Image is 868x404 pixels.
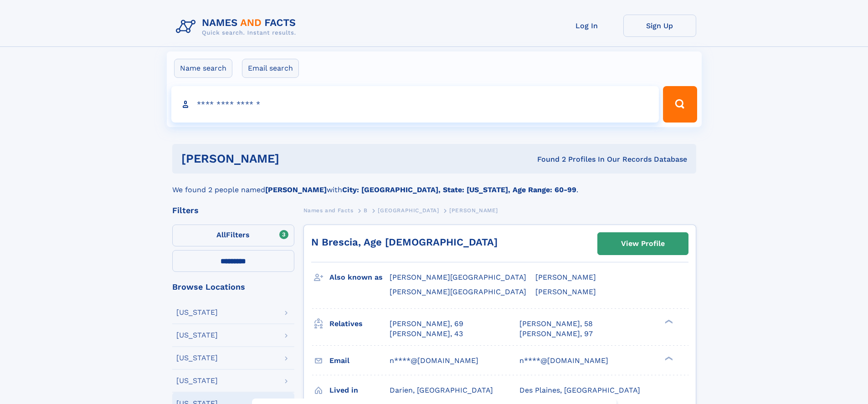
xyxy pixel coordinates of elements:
[265,185,327,194] b: [PERSON_NAME]
[408,154,687,164] div: Found 2 Profiles In Our Records Database
[663,355,673,361] div: ❯
[303,205,354,216] a: Names and Facts
[172,283,294,291] div: Browse Locations
[172,225,294,246] label: Filters
[176,309,218,316] div: [US_STATE]
[311,236,498,248] a: N Brescia, Age [DEMOGRAPHIC_DATA]
[390,273,526,281] span: [PERSON_NAME][GEOGRAPHIC_DATA]
[242,59,299,78] label: Email search
[663,318,673,324] div: ❯
[623,15,696,37] a: Sign Up
[176,377,218,384] div: [US_STATE]
[216,230,226,239] span: All
[519,386,640,394] span: Des Plaines, [GEOGRAPHIC_DATA]
[449,207,498,214] span: [PERSON_NAME]
[342,185,576,194] b: City: [GEOGRAPHIC_DATA], State: [US_STATE], Age Range: 60-99
[390,319,463,329] a: [PERSON_NAME], 69
[519,329,593,339] a: [PERSON_NAME], 97
[172,15,303,39] img: Logo Names and Facts
[535,273,596,281] span: [PERSON_NAME]
[172,206,294,215] div: Filters
[519,319,593,329] a: [PERSON_NAME], 58
[621,233,665,254] div: View Profile
[172,174,696,195] div: We found 2 people named with .
[390,386,493,394] span: Darien, [GEOGRAPHIC_DATA]
[390,287,526,296] span: [PERSON_NAME][GEOGRAPHIC_DATA]
[378,207,439,214] span: [GEOGRAPHIC_DATA]
[663,86,697,123] button: Search Button
[329,270,390,285] h3: Also known as
[329,383,390,398] h3: Lived in
[535,287,596,296] span: [PERSON_NAME]
[181,153,408,164] h1: [PERSON_NAME]
[176,332,218,339] div: [US_STATE]
[329,353,390,368] h3: Email
[171,86,659,123] input: search input
[598,233,688,255] a: View Profile
[174,59,232,78] label: Name search
[176,354,218,362] div: [US_STATE]
[364,207,368,214] span: B
[364,205,368,216] a: B
[378,205,439,216] a: [GEOGRAPHIC_DATA]
[550,15,623,37] a: Log In
[390,329,463,339] a: [PERSON_NAME], 43
[329,316,390,332] h3: Relatives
